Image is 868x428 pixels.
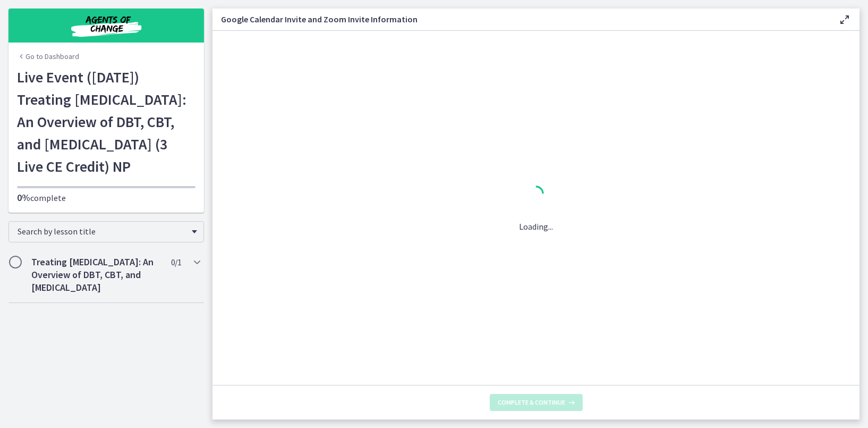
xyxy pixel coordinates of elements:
[31,256,161,294] h2: Treating [MEDICAL_DATA]: An Overview of DBT, CBT, and [MEDICAL_DATA]
[490,394,583,411] button: Complete & continue
[498,398,566,407] span: Complete & continue
[17,191,195,204] p: complete
[42,13,170,38] img: Agents of Change Social Work Test Prep
[17,191,30,204] span: 0%
[519,220,553,233] p: Loading...
[8,221,204,242] div: Search by lesson title
[18,226,186,237] span: Search by lesson title
[17,51,79,62] a: Go to Dashboard
[221,13,821,26] h3: Google Calendar Invite and Zoom Invite Information
[17,66,195,178] h1: Live Event ([DATE]) Treating [MEDICAL_DATA]: An Overview of DBT, CBT, and [MEDICAL_DATA] (3 Live ...
[519,183,553,207] div: 1
[171,256,181,268] span: 0 / 1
